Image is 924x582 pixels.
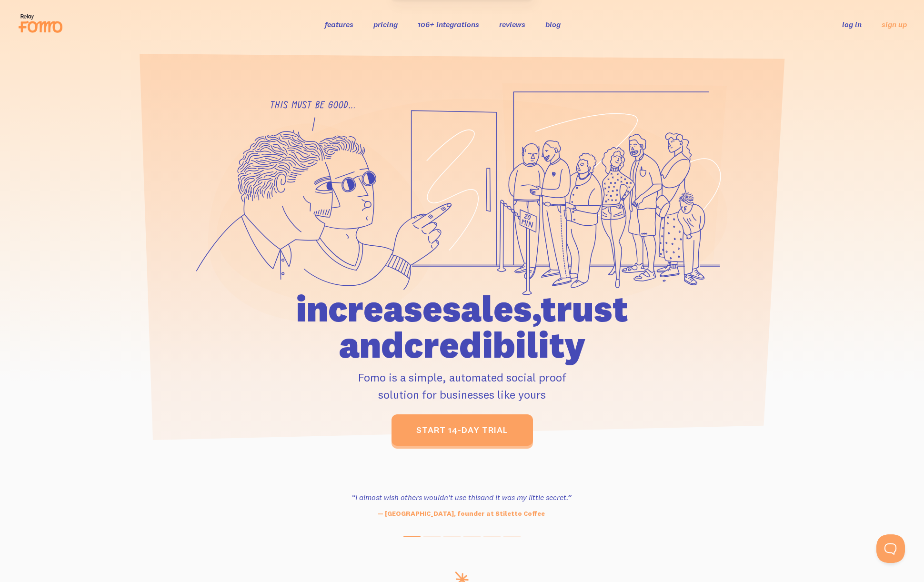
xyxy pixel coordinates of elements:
[373,20,398,29] a: pricing
[331,492,592,503] h3: “I almost wish others wouldn't use this and it was my little secret.”
[241,291,683,363] h1: increase sales, trust and credibility
[418,20,479,29] a: 106+ integrations
[876,534,905,563] iframe: Help Scout Beacon - Open
[241,369,683,403] p: Fomo is a simple, automated social proof solution for businesses like yours
[545,20,561,29] a: blog
[882,20,907,30] a: sign up
[842,20,862,29] a: log in
[499,20,525,29] a: reviews
[325,20,353,29] a: features
[331,509,592,519] p: — [GEOGRAPHIC_DATA], founder at Stiletto Coffee
[392,414,533,446] a: start 14-day trial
